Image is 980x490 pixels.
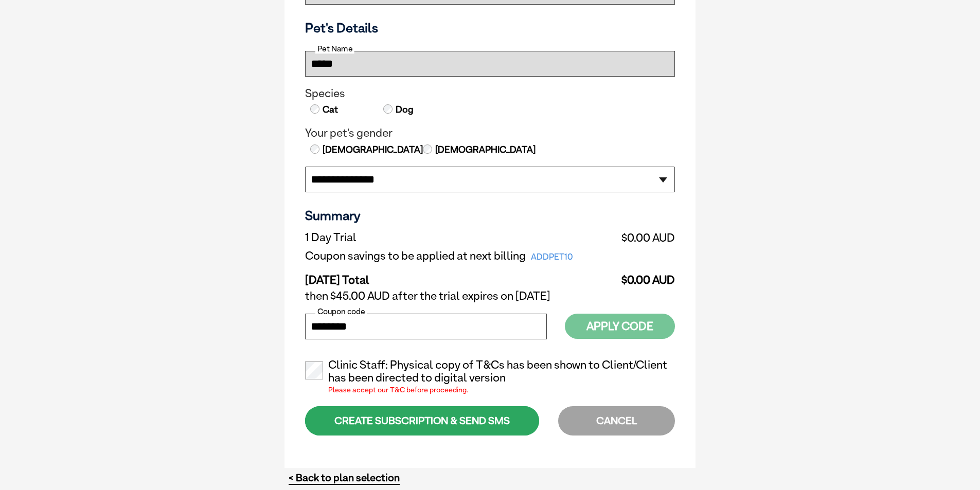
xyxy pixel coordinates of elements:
legend: Your pet's gender [305,126,675,140]
td: then $45.00 AUD after the trial expires on [DATE] [305,287,675,305]
label: Please accept our T&C before proceeding. [305,386,468,397]
td: Coupon savings to be applied at next billing [305,247,612,265]
td: $0.00 AUD [612,265,675,287]
button: Apply Code [565,314,675,339]
h3: Summary [305,208,675,223]
td: 1 Day Trial [305,228,612,247]
span: ADDPET10 [526,250,578,264]
div: CANCEL [558,406,675,435]
div: CREATE SUBSCRIPTION & SEND SMS [305,406,539,435]
legend: Species [305,87,675,100]
label: Coupon code [315,307,367,316]
label: Clinic Staff: Physical copy of T&Cs has been shown to Client/Client has been directed to digital ... [305,358,675,385]
td: $0.00 AUD [612,228,675,247]
a: < Back to plan selection [289,471,400,484]
input: Please accept our T&C before proceeding.Clinic Staff: Physical copy of T&Cs has been shown to Cli... [305,361,323,379]
h3: Pet's Details [301,20,679,35]
td: [DATE] Total [305,265,612,287]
